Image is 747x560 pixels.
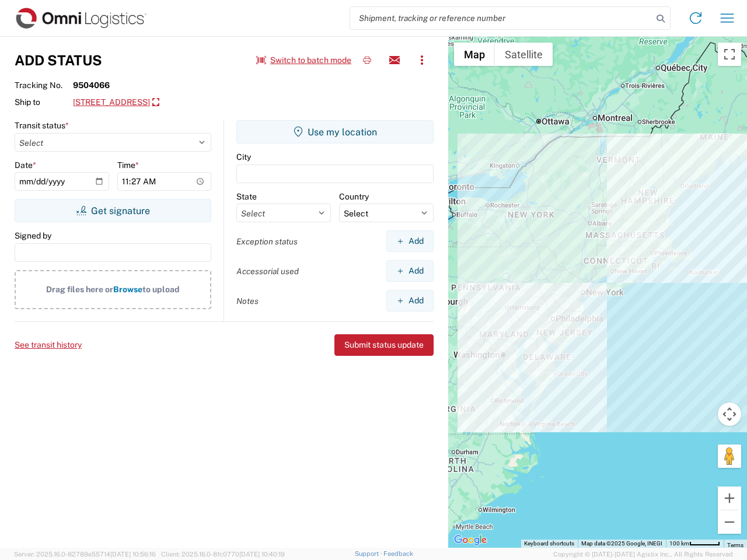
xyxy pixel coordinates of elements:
button: Map camera controls [718,402,741,426]
label: Date [15,160,36,170]
h3: Add Status [15,52,102,69]
button: Switch to batch mode [256,51,351,70]
button: Toggle fullscreen view [718,43,741,66]
span: [DATE] 10:40:19 [239,551,285,558]
img: Google [451,533,490,548]
label: Exception status [236,236,298,247]
strong: 9504066 [73,80,110,90]
span: Server: 2025.16.0-82789e55714 [14,551,156,558]
span: [DATE] 10:56:16 [110,551,156,558]
label: Time [117,160,139,170]
label: Country [339,191,369,202]
span: Drag files here or [46,285,113,294]
label: Accessorial used [236,266,299,276]
a: Support [355,550,384,557]
button: Get signature [15,199,211,222]
button: Add [386,260,434,282]
button: Submit status update [334,334,434,356]
span: Tracking No. [15,80,73,90]
button: Zoom out [718,510,741,534]
button: Map Scale: 100 km per 49 pixels [666,540,724,548]
label: Notes [236,296,259,306]
span: Client: 2025.16.0-8fc0770 [161,551,285,558]
a: Terms [727,542,743,548]
label: Transit status [15,120,69,131]
button: Show street map [454,43,495,66]
span: 100 km [669,540,689,547]
button: See transit history [15,335,82,355]
label: State [236,191,257,202]
a: Open this area in Google Maps (opens a new window) [451,533,490,548]
span: Browse [113,285,142,294]
button: Add [386,290,434,311]
label: Signed by [15,230,51,241]
a: [STREET_ADDRESS] [73,93,159,113]
button: Drag Pegman onto the map to open Street View [718,444,741,468]
span: to upload [142,285,180,294]
button: Keyboard shortcuts [524,540,574,548]
button: Add [386,230,434,252]
span: Map data ©2025 Google, INEGI [581,540,662,547]
a: Feedback [383,550,413,557]
button: Show satellite imagery [495,43,553,66]
input: Shipment, tracking or reference number [350,7,652,29]
span: Copyright © [DATE]-[DATE] Agistix Inc., All Rights Reserved [553,549,733,559]
span: Ship to [15,97,73,107]
label: City [236,152,251,162]
button: Use my location [236,120,434,143]
button: Zoom in [718,487,741,510]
